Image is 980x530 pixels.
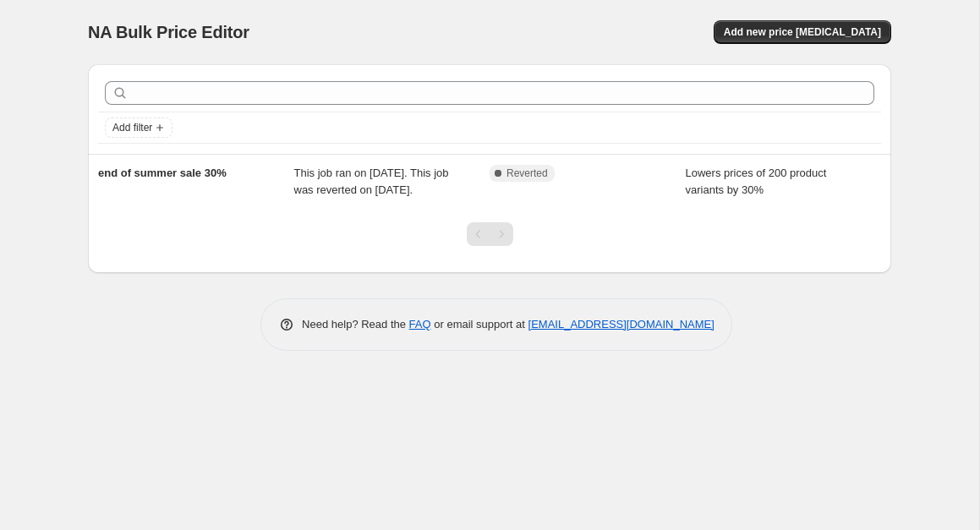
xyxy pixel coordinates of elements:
span: Add new price [MEDICAL_DATA] [724,25,881,39]
span: Lowers prices of 200 product variants by 30% [686,167,827,196]
span: NA Bulk Price Editor [88,23,249,41]
button: Add new price [MEDICAL_DATA] [714,20,891,44]
span: or email support at [431,318,528,331]
a: FAQ [409,318,431,331]
button: Add filter [105,117,172,138]
span: This job ran on [DATE]. This job was reverted on [DATE]. [294,167,449,196]
nav: Pagination [467,222,513,246]
span: Reverted [506,167,548,180]
a: [EMAIL_ADDRESS][DOMAIN_NAME] [528,318,714,331]
span: end of summer sale 30% [98,167,227,179]
span: Need help? Read the [302,318,409,331]
span: Add filter [112,121,152,134]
